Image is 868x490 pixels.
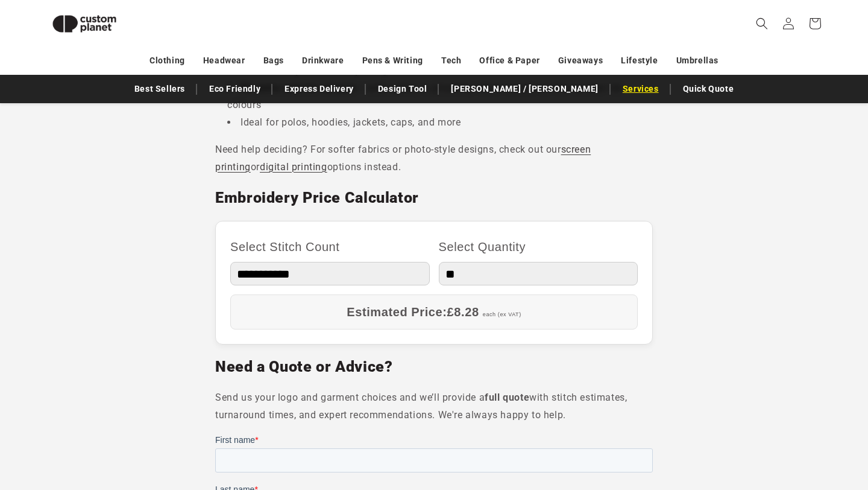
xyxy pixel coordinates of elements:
[42,5,127,43] img: Custom Planet
[441,50,461,71] a: Tech
[749,10,775,37] summary: Search
[230,236,430,258] label: Select Stitch Count
[203,50,245,71] a: Headwear
[278,78,360,100] a: Express Delivery
[676,50,719,71] a: Umbrellas
[445,78,604,100] a: [PERSON_NAME] / [PERSON_NAME]
[263,50,284,71] a: Bags
[227,114,653,132] li: Ideal for polos, hoodies, jackets, caps, and more
[447,305,479,319] span: £8.28
[149,50,185,71] a: Clothing
[479,50,539,71] a: Office & Paper
[128,78,191,100] a: Best Sellers
[215,357,653,377] h2: Need a Quote or Advice?
[230,294,638,329] div: Estimated Price:
[617,78,665,100] a: Services
[677,78,740,100] a: Quick Quote
[439,236,638,258] label: Select Quantity
[483,311,521,317] span: each (ex VAT)
[372,78,433,100] a: Design Tool
[362,50,423,71] a: Pens & Writing
[621,50,658,71] a: Lifestyle
[215,188,653,208] h2: Embroidery Price Calculator
[485,392,529,403] strong: full quote
[302,50,344,71] a: Drinkware
[661,360,868,490] iframe: Chat Widget
[203,78,266,100] a: Eco Friendly
[215,389,653,424] p: Send us your logo and garment choices and we’ll provide a with stitch estimates, turnaround times...
[215,141,653,176] p: Need help deciding? For softer fabrics or photo-style designs, check out our or options instead.
[260,161,327,173] a: digital printing
[558,50,603,71] a: Giveaways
